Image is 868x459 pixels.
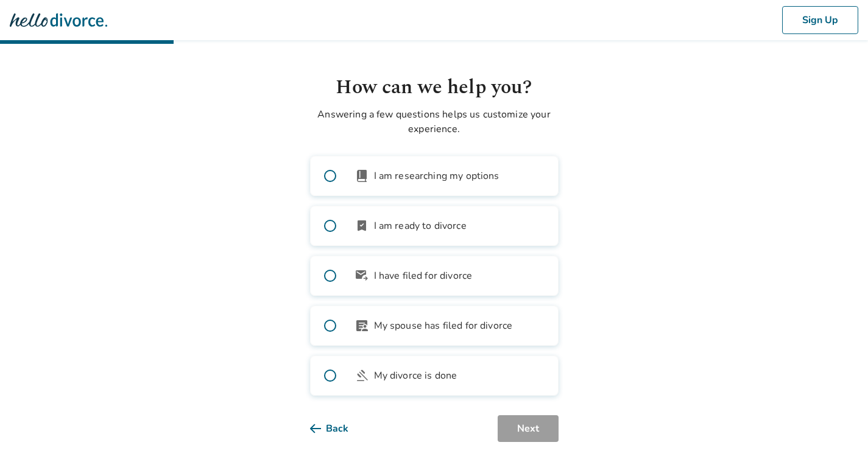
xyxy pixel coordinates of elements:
[355,169,369,183] span: book_2
[310,415,368,442] button: Back
[355,368,369,383] span: gavel
[374,169,499,183] span: I am researching my options
[310,73,559,102] h1: How can we help you?
[310,107,559,136] p: Answering a few questions helps us customize your experience.
[374,368,457,383] span: My divorce is done
[355,268,369,283] span: outgoing_mail
[355,318,369,333] span: article_person
[374,268,473,283] span: I have filed for divorce
[10,8,107,32] img: Hello Divorce Logo
[374,219,467,233] span: I am ready to divorce
[807,401,868,459] iframe: Chat Widget
[782,6,858,34] button: Sign Up
[374,318,513,333] span: My spouse has filed for divorce
[498,415,559,442] button: Next
[355,219,369,233] span: bookmark_check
